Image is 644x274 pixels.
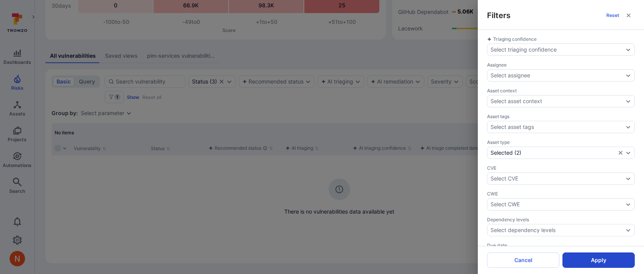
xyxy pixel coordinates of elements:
span: CWE [487,191,635,197]
div: Due date [487,242,635,248]
button: Apply [562,252,635,268]
button: Expand dropdown [625,150,631,156]
button: Expand dropdown [625,201,631,207]
button: Selected(2) [491,150,616,156]
button: Select CWE [491,201,624,207]
div: Select assignee [491,72,530,79]
div: Select asset tags [491,124,534,130]
div: Select asset context [491,98,542,104]
button: Select CVE [491,175,624,182]
span: Dependency levels [487,217,635,222]
span: Asset context [487,88,635,94]
div: Container image, Container [487,147,635,159]
button: Reset [603,9,622,22]
button: close [622,9,635,22]
button: Select triaging confidence [491,47,624,53]
button: Expand dropdown [625,47,631,53]
button: Cancel [487,252,559,268]
button: Clear selection [617,150,624,156]
div: Select CVE [491,175,518,182]
span: Filters [487,10,511,21]
span: CVE [487,165,635,171]
button: Expand dropdown [625,227,631,233]
button: Select assignee [491,72,624,79]
button: Select asset context [491,98,624,104]
div: Select dependency levels [491,227,556,233]
span: Triaging confidence [493,36,537,42]
button: Expand dropdown [625,175,631,182]
button: Expand dropdown [625,98,631,104]
div: Select triaging confidence [491,47,557,53]
div: ( 2 ) [491,150,616,156]
button: Expand dropdown [625,72,631,79]
span: Asset type [487,139,635,145]
button: Expand dropdown [625,124,631,130]
div: Select CWE [491,201,520,207]
span: Assignee [487,62,635,68]
button: Select dependency levels [491,227,624,233]
span: Asset tags [487,114,635,119]
button: Select asset tags [491,124,624,130]
div: Selected [491,150,513,156]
